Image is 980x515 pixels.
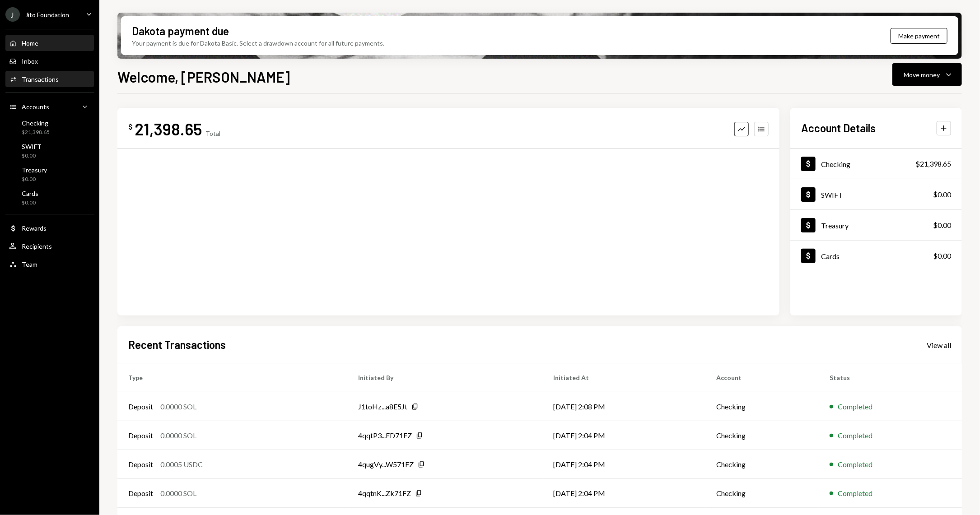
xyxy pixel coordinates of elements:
[22,260,37,268] div: Team
[5,187,94,209] a: Cards$0.00
[22,129,50,136] div: $21,398.65
[22,75,59,83] div: Transactions
[128,488,153,499] div: Deposit
[22,152,42,160] div: $0.00
[5,220,94,236] a: Rewards
[22,143,42,150] div: SWIFT
[359,430,412,441] div: 4qqtP3...FD71FZ
[132,23,229,38] div: Dakota payment due
[790,210,962,240] a: Treasury$0.00
[790,179,962,209] a: SWIFT$0.00
[5,53,94,69] a: Inbox
[838,488,873,499] div: Completed
[128,337,226,352] h2: Recent Transactions
[819,363,962,392] th: Status
[5,98,94,115] a: Accounts
[706,421,819,450] td: Checking
[22,176,47,183] div: $0.00
[348,363,543,392] th: Initiated By
[543,479,706,508] td: [DATE] 2:04 PM
[160,488,196,499] div: 0.0000 SOL
[5,35,94,51] a: Home
[117,363,348,392] th: Type
[22,224,47,232] div: Rewards
[128,122,133,131] div: $
[160,459,203,470] div: 0.0005 USDC
[22,166,47,174] div: Treasury
[706,450,819,479] td: Checking
[838,459,873,470] div: Completed
[933,251,951,261] div: $0.00
[5,7,20,22] div: J
[892,63,962,86] button: Move money
[821,190,843,199] div: SWIFT
[22,103,49,111] div: Accounts
[838,430,873,441] div: Completed
[821,221,849,230] div: Treasury
[5,238,94,254] a: Recipients
[359,401,408,412] div: J1toHz...a8E5Jt
[22,119,50,127] div: Checking
[838,401,873,412] div: Completed
[790,241,962,271] a: Cards$0.00
[128,430,153,441] div: Deposit
[927,340,951,350] a: View all
[22,57,38,65] div: Inbox
[205,130,220,137] div: Total
[22,199,38,207] div: $0.00
[5,116,94,138] a: Checking$21,398.65
[790,148,962,179] a: Checking$21,398.65
[891,28,947,44] button: Make payment
[117,68,290,86] h1: Welcome, [PERSON_NAME]
[359,488,411,499] div: 4qqtnK...Zk71FZ
[5,71,94,87] a: Transactions
[821,160,850,168] div: Checking
[706,479,819,508] td: Checking
[933,189,951,200] div: $0.00
[5,256,94,272] a: Team
[359,459,414,470] div: 4qugVy...W571FZ
[706,363,819,392] th: Account
[160,430,196,441] div: 0.0000 SOL
[128,401,153,412] div: Deposit
[5,140,94,162] a: SWIFT$0.00
[543,450,706,479] td: [DATE] 2:04 PM
[543,363,706,392] th: Initiated At
[128,459,153,470] div: Deposit
[543,392,706,421] td: [DATE] 2:08 PM
[933,220,951,231] div: $0.00
[25,11,69,19] div: Jito Foundation
[904,70,940,79] div: Move money
[706,392,819,421] td: Checking
[22,190,38,197] div: Cards
[135,119,202,139] div: 21,398.65
[927,341,951,350] div: View all
[5,163,94,185] a: Treasury$0.00
[801,121,876,135] h2: Account Details
[132,38,384,48] div: Your payment is due for Dakota Basic. Select a drawdown account for all future payments.
[543,421,706,450] td: [DATE] 2:04 PM
[22,39,38,47] div: Home
[160,401,196,412] div: 0.0000 SOL
[821,252,840,260] div: Cards
[22,242,52,250] div: Recipients
[915,158,951,169] div: $21,398.65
